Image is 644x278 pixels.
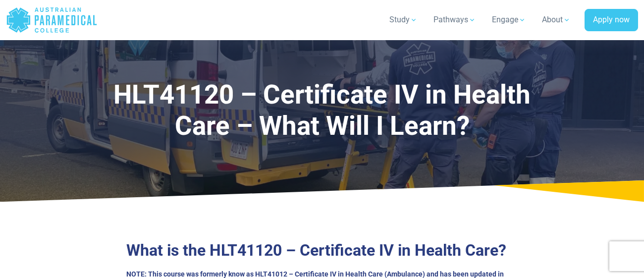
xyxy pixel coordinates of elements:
[536,6,577,34] a: About
[428,6,482,34] a: Pathways
[383,6,424,34] a: Study
[6,4,98,36] a: Australian Paramedical College
[486,6,532,34] a: Engage
[585,9,638,32] a: Apply now
[126,241,517,260] h2: What is the HLT41120 – Certificate IV in Health Care?
[85,79,559,142] h1: HLT41120 – Certificate IV in Health Care – What Will I Learn?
